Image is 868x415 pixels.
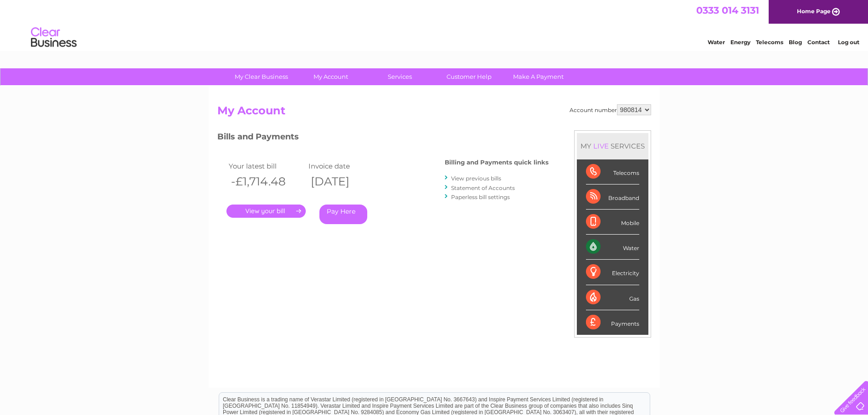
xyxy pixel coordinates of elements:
[708,39,725,46] a: Water
[306,160,386,172] td: Invoice date
[756,39,783,46] a: Telecoms
[219,5,650,44] div: Clear Business is a trading name of Verastar Limited (registered in [GEOGRAPHIC_DATA] No. 3667643...
[431,68,507,85] a: Customer Help
[838,39,859,46] a: Log out
[451,175,501,182] a: View previous bills
[224,68,299,85] a: My Clear Business
[217,130,549,146] h3: Bills and Payments
[451,194,510,200] a: Paperless bill settings
[586,235,639,260] div: Water
[445,159,549,166] h4: Billing and Payments quick links
[586,184,639,210] div: Broadband
[789,39,802,46] a: Blog
[451,184,515,191] a: Statement of Accounts
[501,68,576,85] a: Make A Payment
[226,205,306,218] a: .
[577,133,648,159] div: MY SERVICES
[570,104,651,115] div: Account number
[586,285,639,310] div: Gas
[730,39,750,46] a: Energy
[31,24,77,51] img: logo.png
[293,68,368,85] a: My Account
[696,5,759,16] a: 0333 014 3131
[807,39,830,46] a: Contact
[217,104,651,122] h2: My Account
[306,172,386,191] th: [DATE]
[362,68,437,85] a: Services
[586,159,639,184] div: Telecoms
[586,310,639,335] div: Payments
[591,142,611,150] div: LIVE
[586,260,639,285] div: Electricity
[226,160,306,172] td: Your latest bill
[226,172,306,191] th: -£1,714.48
[586,210,639,235] div: Mobile
[319,205,367,224] a: Pay Here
